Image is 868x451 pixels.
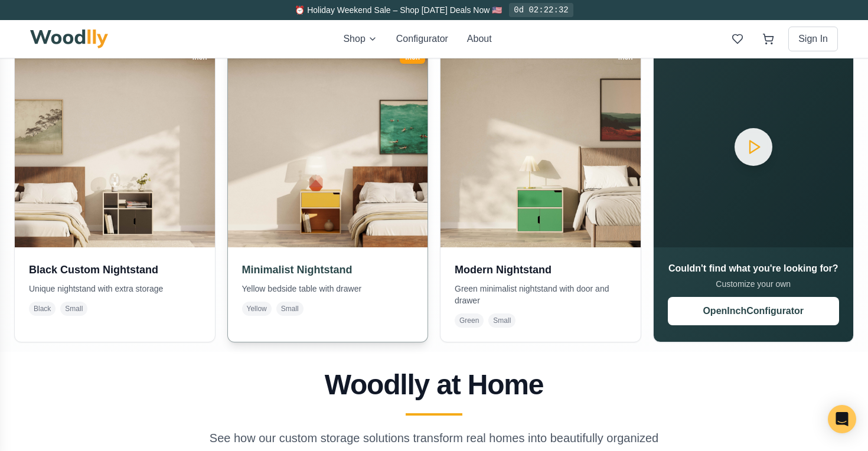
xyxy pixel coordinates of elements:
[242,302,272,316] span: Yellow
[30,30,108,48] img: Woodlly
[343,32,377,46] button: Shop
[668,297,840,325] button: OpenInchConfigurator
[455,313,484,328] span: Green
[828,405,856,433] div: Open Intercom Messenger
[396,32,448,46] button: Configurator
[455,262,626,278] h3: Modern Nightstand
[223,43,432,252] img: Minimalist Nightstand
[29,262,201,278] h3: Black Custom Nightstand
[60,302,87,316] span: Small
[455,283,626,306] p: Green minimalist nightstand with door and drawer
[276,302,304,316] span: Small
[295,5,502,15] span: ⏰ Holiday Weekend Sale – Shop [DATE] Deals Now 🇺🇸
[35,371,833,399] h2: Woodlly at Home
[788,27,838,51] button: Sign In
[668,278,840,290] p: Customize your own
[15,47,215,247] img: Black Custom Nightstand
[29,302,56,316] span: Black
[509,3,573,17] div: 0d 02:22:32
[488,313,515,328] span: Small
[242,262,414,278] h3: Minimalist Nightstand
[440,47,641,247] img: Modern Nightstand
[242,283,414,295] p: Yellow bedside table with drawer
[668,262,840,276] h3: Couldn't find what you're looking for?
[29,283,201,295] p: Unique nightstand with extra storage
[467,32,492,46] button: About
